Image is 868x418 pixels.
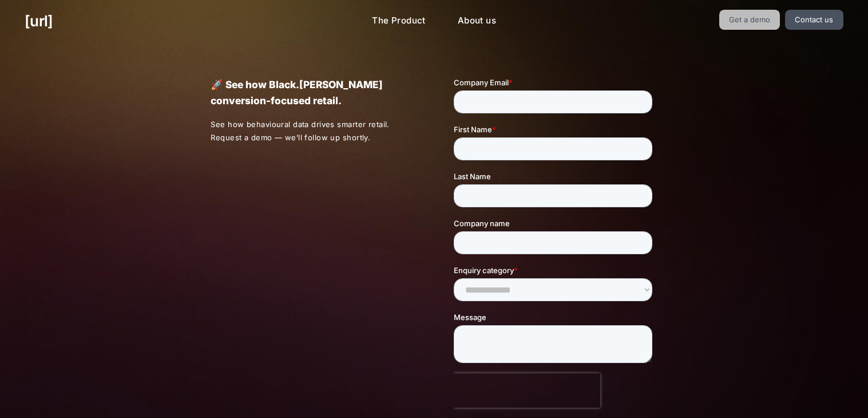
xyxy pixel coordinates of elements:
[449,10,505,32] a: About us
[25,10,53,32] a: [URL]
[211,77,414,109] p: 🚀 See how Black.[PERSON_NAME] conversion-focused retail.
[719,10,780,30] a: Get a demo
[785,10,843,30] a: Contact us
[363,10,435,32] a: The Product
[211,118,414,144] p: See how behavioural data drives smarter retail. Request a demo — we’ll follow up shortly.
